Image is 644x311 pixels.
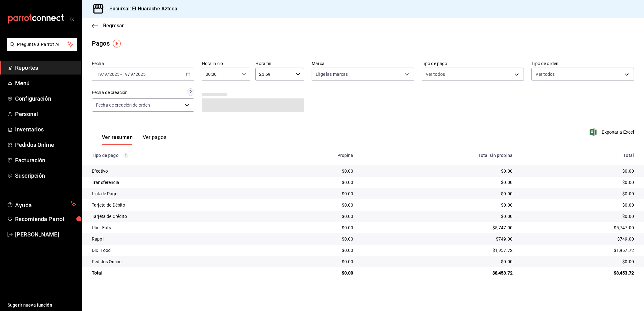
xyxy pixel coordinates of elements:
h3: Sucursal: El Huarache Azteca [104,5,177,13]
span: [PERSON_NAME] [15,230,76,239]
span: Sugerir nueva función [8,302,76,308]
div: $0.00 [364,213,513,219]
label: Fecha [92,61,194,66]
div: $0.00 [523,258,634,265]
div: $0.00 [270,191,353,197]
span: Suscripción [15,171,76,180]
input: -- [97,72,102,77]
label: Tipo de orden [531,61,634,66]
div: $749.00 [364,236,513,242]
button: Ver resumen [102,134,133,145]
button: Regresar [92,23,124,29]
div: $5,747.00 [364,225,513,231]
span: Ver todos [426,71,445,77]
div: $0.00 [523,202,634,208]
span: Ayuda [15,200,68,208]
span: Elige las marcas [316,71,348,77]
input: -- [104,72,107,77]
div: Total sin propina [364,153,513,158]
input: -- [122,72,128,77]
span: Reportes [15,64,76,72]
div: Uber Eats [92,225,260,231]
div: Link de Pago [92,191,260,197]
span: Pedidos Online [15,141,76,149]
div: Tarjeta de Débito [92,202,260,208]
div: $0.00 [270,168,353,174]
span: - [120,72,122,77]
span: Ver todos [536,71,555,77]
button: Pregunta a Parrot AI [7,38,77,51]
span: Pregunta a Parrot AI [17,41,68,48]
div: $1,957.72 [523,247,634,253]
label: Marca [312,61,414,66]
div: $0.00 [523,191,634,197]
img: Tooltip marker [113,40,121,47]
div: $0.00 [523,168,634,174]
span: Recomienda Parrot [15,215,76,223]
button: Exportar a Excel [591,128,634,136]
div: $0.00 [364,191,513,197]
div: $0.00 [270,247,353,253]
input: -- [130,72,133,77]
span: Menú [15,79,76,87]
div: $0.00 [523,213,634,219]
div: Total [523,153,634,158]
div: Pedidos Online [92,258,260,265]
div: $0.00 [364,179,513,186]
span: Facturación [15,156,76,164]
span: / [102,72,104,77]
div: $0.00 [270,213,353,219]
div: Rappi [92,236,260,242]
svg: Los pagos realizados con Pay y otras terminales son montos brutos. [124,153,128,158]
span: / [128,72,130,77]
div: $0.00 [270,202,353,208]
div: Propina [270,153,353,158]
button: Ver pagos [143,134,166,145]
div: $0.00 [270,225,353,231]
span: Personal [15,110,76,118]
a: Pregunta a Parrot AI [4,46,77,52]
div: Total [92,270,260,276]
div: Tipo de pago [92,153,260,158]
div: navigation tabs [102,134,166,145]
span: Regresar [103,23,124,29]
span: Configuración [15,94,76,103]
span: / [107,72,109,77]
div: $749.00 [523,236,634,242]
div: $0.00 [270,270,353,276]
div: Tarjeta de Crédito [92,213,260,219]
div: $0.00 [270,179,353,186]
div: $0.00 [364,202,513,208]
div: $0.00 [523,179,634,186]
div: DiDi Food [92,247,260,253]
span: Fecha de creación de orden [96,102,150,108]
div: $8,453.72 [523,270,634,276]
span: Inventarios [15,125,76,134]
div: Efectivo [92,168,260,174]
div: $8,453.72 [364,270,513,276]
label: Tipo de pago [422,61,524,66]
label: Hora inicio [202,61,251,66]
div: Transferencia [92,179,260,186]
span: / [133,72,135,77]
div: $1,957.72 [364,247,513,253]
div: $0.00 [270,258,353,265]
div: $0.00 [270,236,353,242]
label: Hora fin [255,61,304,66]
div: $0.00 [364,258,513,265]
div: $5,747.00 [523,225,634,231]
div: Fecha de creación [92,89,128,96]
div: Pagos [92,39,110,48]
input: ---- [109,72,120,77]
div: $0.00 [364,168,513,174]
button: open_drawer_menu [69,16,74,21]
input: ---- [135,72,146,77]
